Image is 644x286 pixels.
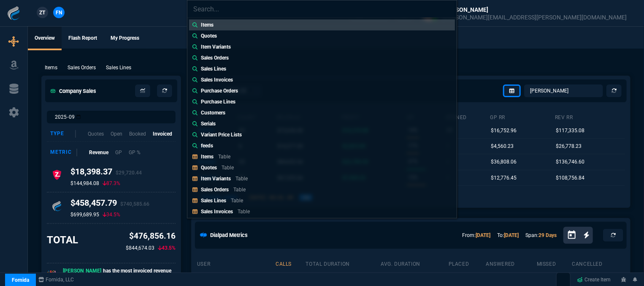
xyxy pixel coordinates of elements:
[201,131,242,139] p: Variant Price Lists
[201,142,213,150] p: feeds
[233,187,246,193] p: Table
[201,154,214,160] p: Items
[201,21,214,29] p: Items
[201,209,233,215] p: Sales Invoices
[201,87,238,95] p: Purchase Orders
[201,65,226,73] p: Sales Lines
[235,176,248,182] p: Table
[36,276,77,283] a: msbcCompanyName
[201,43,231,51] p: Item Variants
[201,176,231,182] p: Item Variants
[222,165,234,171] p: Table
[231,198,243,204] p: Table
[218,154,230,160] p: Table
[201,76,233,84] p: Sales Invoices
[201,32,217,40] p: Quotes
[201,165,217,171] p: Quotes
[201,54,229,62] p: Sales Orders
[201,109,225,117] p: Customers
[574,273,614,286] a: Create Item
[238,209,250,215] p: Table
[201,98,235,106] p: Purchase Lines
[201,198,226,204] p: Sales Lines
[187,0,457,17] input: Search...
[201,120,216,128] p: Serials
[201,187,229,193] p: Sales Orders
